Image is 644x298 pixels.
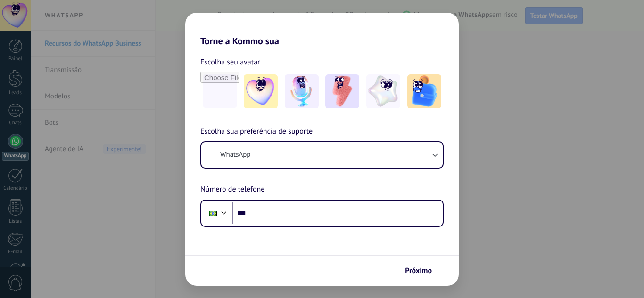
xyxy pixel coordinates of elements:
span: Número de telefone [200,184,264,196]
span: WhatsApp [220,150,250,160]
button: Próximo [401,263,445,279]
div: Brazil: + 55 [204,203,222,223]
span: Escolha sua preferência de suporte [200,126,313,138]
img: -1.jpeg [244,74,278,108]
h2: Torne a Kommo sua [185,13,459,47]
img: -5.jpeg [407,74,441,108]
img: -4.jpeg [366,74,400,108]
img: -3.jpeg [325,74,359,108]
span: Próximo [405,267,432,274]
img: -2.jpeg [285,74,319,108]
span: Escolha seu avatar [200,56,260,68]
button: WhatsApp [201,142,443,168]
